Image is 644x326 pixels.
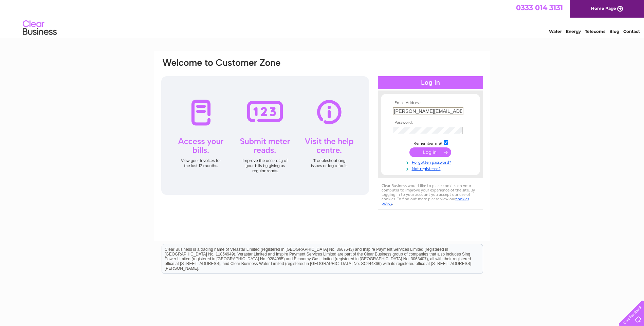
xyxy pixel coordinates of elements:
a: Forgotten password? [393,159,470,165]
a: Water [549,29,562,34]
a: cookies policy [382,197,469,206]
div: Clear Business would like to place cookies on your computer to improve your experience of the sit... [378,180,483,209]
a: Energy [566,29,581,34]
a: Not registered? [393,165,470,171]
td: Remember me? [391,139,470,146]
th: Password: [391,120,470,125]
div: Clear Business is a trading name of Verastar Limited (registered in [GEOGRAPHIC_DATA] No. 3667643... [162,4,483,33]
input: Submit [409,147,451,157]
th: Email Address: [391,101,470,105]
a: Telecoms [585,29,605,34]
img: logo.png [22,18,57,38]
a: 0333 014 3131 [516,3,563,12]
a: Contact [623,29,640,34]
a: Blog [609,29,619,34]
